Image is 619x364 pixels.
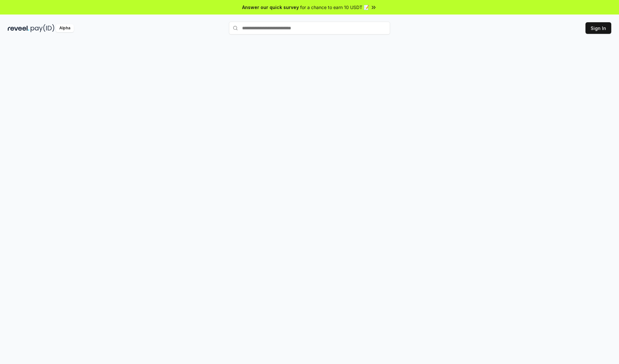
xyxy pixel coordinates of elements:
span: for a chance to earn 10 USDT 📝 [300,4,369,11]
span: Answer our quick survey [242,4,299,11]
button: Sign In [585,22,611,34]
div: Alpha [56,24,74,32]
img: reveel_dark [8,24,29,32]
img: pay_id [31,24,54,32]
